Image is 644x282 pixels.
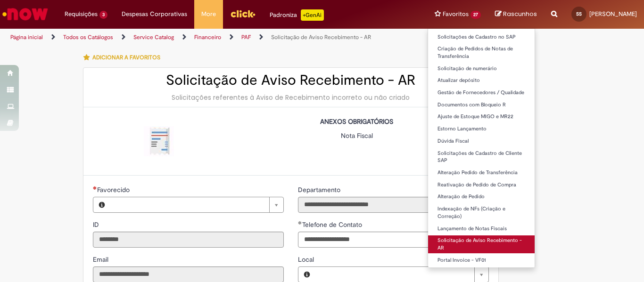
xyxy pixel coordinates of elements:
div: Solicitações referentes à Aviso de Recebimento incorreto ou não criado [93,93,489,102]
span: SS [576,11,582,17]
ul: Trilhas de página [7,29,422,46]
a: Gestão de Fornecedores / Qualidade [428,88,535,98]
a: PAF [241,33,251,41]
span: Requisições [65,9,98,19]
a: Reativação de Pedido de Compra [428,180,535,190]
div: Padroniza [270,9,324,21]
span: Somente leitura - Departamento [298,185,342,194]
span: Necessários - Favorecido [97,185,132,194]
img: ServiceNow [1,5,50,24]
a: Atualizar depósito [428,75,535,86]
span: Rascunhos [503,9,537,18]
span: Adicionar a Favoritos [92,54,160,61]
a: Limpar campo Favorecido [110,197,283,212]
a: Limpar campo Local [315,267,488,282]
span: Favoritos [443,9,469,19]
p: Nota Fiscal [232,131,482,140]
a: Service Catalog [133,33,174,41]
span: Necessários [93,186,97,190]
a: Estorno Lançamento [428,124,535,134]
label: Somente leitura - ID [93,220,101,229]
span: Somente leitura - Email [93,255,110,264]
img: Solicitação de Aviso Recebimento - AR [144,126,174,156]
label: Somente leitura - Departamento [298,185,342,194]
input: Departamento [298,197,489,213]
span: 3 [99,11,107,19]
a: Solicitações de Cadastro de Cliente SAP [428,148,535,166]
span: Local [298,255,316,264]
h2: Solicitação de Aviso Recebimento - AR [93,73,489,88]
button: Local, Visualizar este registro [298,267,315,282]
input: Telefone de Contato [298,232,489,248]
a: Financeiro [194,33,221,41]
a: Solicitação de Aviso Recebimento - AR [428,235,535,253]
a: Documentos com Bloqueio R [428,100,535,110]
span: [PERSON_NAME] [589,10,637,18]
strong: ANEXOS OBRIGATÓRIOS [320,117,393,126]
button: Favorecido, Visualizar este registro [93,197,110,212]
a: Alteração de Pedido [428,192,535,202]
a: Solicitação de Aviso Recebimento - AR [271,33,371,41]
span: More [201,9,216,19]
a: Alteração Pedido de Transferência [428,168,535,178]
a: Lançamento de Notas Fiscais [428,224,535,234]
input: ID [93,232,284,248]
label: Somente leitura - Email [93,255,110,264]
a: Ajuste de Estoque MIGO e MR22 [428,112,535,122]
a: Todos os Catálogos [63,33,113,41]
button: Adicionar a Favoritos [83,48,165,67]
span: Telefone de Contato [302,220,364,229]
img: click_logo_yellow_360x200.png [230,7,256,21]
a: Página inicial [10,33,43,41]
span: Somente leitura - ID [93,220,101,229]
p: +GenAi [301,9,324,21]
span: Obrigatório Preenchido [298,221,302,225]
a: Solicitação de numerário [428,64,535,74]
ul: Favoritos [428,28,535,268]
a: Solicitações de Cadastro no SAP [428,32,535,42]
a: Rascunhos [495,10,537,19]
span: 27 [471,11,481,19]
span: Despesas Corporativas [122,9,187,19]
a: Portal Invoice - VF01 [428,255,535,266]
a: Criação de Pedidos de Notas de Transferência [428,44,535,61]
a: Dúvida Fiscal [428,136,535,146]
a: Indexação de NFs (Criação e Correção) [428,204,535,221]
